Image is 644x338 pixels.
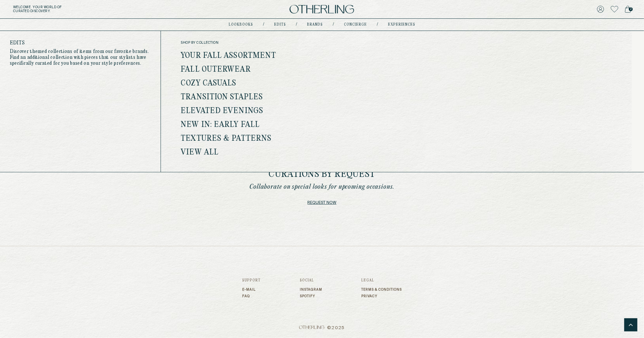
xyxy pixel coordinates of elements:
[263,22,264,27] div: /
[181,134,271,143] a: Textures & Patterns
[10,49,151,66] p: Discover themed collections of items from our favorite brands. Find an additional collection with...
[242,278,261,282] h3: Support
[181,121,260,129] a: New In: Early Fall
[361,294,402,298] a: Privacy
[181,148,219,157] a: View all
[13,5,198,13] h5: Welcome . Your world of curated discovery.
[300,288,322,292] a: Instagram
[269,170,375,179] h2: Curations by Request
[361,288,402,292] a: Terms & Conditions
[625,5,631,14] a: 2
[290,5,354,14] img: logo
[300,278,322,282] h3: Social
[629,7,633,11] span: 2
[181,107,263,115] a: Elevated Evenings
[242,288,261,292] a: E-mail
[181,52,276,60] a: Your Fall Assortment
[181,79,236,88] a: Cozy Casuals
[377,22,378,27] div: /
[242,294,261,298] a: FAQ
[242,326,402,331] span: © 2025
[181,93,263,102] a: Transition Staples
[249,182,395,192] p: Collaborate on special looks for upcoming occasions.
[361,278,402,282] h3: Legal
[308,198,337,207] a: Request now
[388,23,415,26] a: experiences
[181,65,250,74] a: Fall Outerwear
[307,23,323,26] a: Brands
[10,41,151,45] h4: Edits
[229,23,253,26] a: lookbooks
[344,23,367,26] a: concierge
[296,22,297,27] div: /
[274,23,286,26] a: Edits
[181,41,332,45] span: shop by collection
[300,294,322,298] a: Spotify
[333,22,334,27] div: /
